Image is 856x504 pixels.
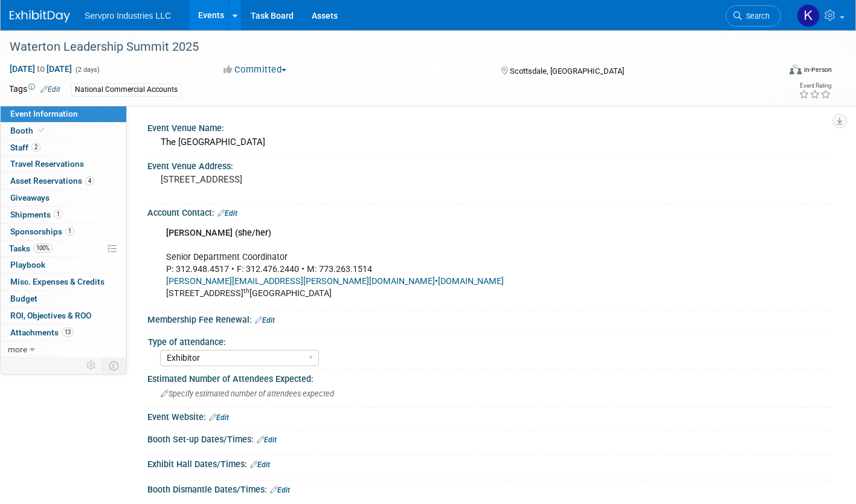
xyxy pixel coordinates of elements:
[147,157,832,172] div: Event Venue Address:
[85,11,171,21] span: Servpro Industries LLC
[9,244,53,253] span: Tasks
[9,83,60,97] td: Tags
[33,244,53,253] span: 100%
[797,4,820,27] img: Kevin Wofford
[54,210,63,219] span: 1
[10,143,40,152] span: Staff
[1,274,126,290] a: Misc. Expenses & Credits
[166,276,435,286] a: [PERSON_NAME][EMAIL_ADDRESS][PERSON_NAME][DOMAIN_NAME]
[438,276,504,286] a: [DOMAIN_NAME]
[102,358,127,373] td: Toggle Event Tabs
[10,294,37,303] span: Budget
[161,174,419,185] pre: [STREET_ADDRESS]
[158,221,700,306] div: Senior Department Coordinator P: 312.948.4517 • F: 312.476.2440 • M: 773.263.1514 • [STREET_ADDRE...
[1,291,126,307] a: Budget
[85,176,94,186] span: 4
[257,436,277,444] a: Edit
[10,159,84,169] span: Travel Reservations
[10,227,74,236] span: Sponsorships
[255,316,275,325] a: Edit
[1,156,126,172] a: Travel Reservations
[74,66,100,74] span: (2 days)
[10,260,45,270] span: Playbook
[5,36,762,58] div: Waterton Leadership Summit 2025
[799,83,831,89] div: Event Rating
[10,126,47,135] span: Booth
[147,455,832,471] div: Exhibit Hall Dates/Times:
[39,127,45,134] i: Booth reservation complete
[270,486,290,494] a: Edit
[1,190,126,206] a: Giveaways
[1,207,126,223] a: Shipments1
[1,224,126,240] a: Sponsorships1
[166,228,271,238] b: [PERSON_NAME] (she/her)
[510,66,624,76] span: Scottsdale, [GEOGRAPHIC_DATA]
[31,143,40,152] span: 2
[10,210,63,219] span: Shipments
[147,204,832,219] div: Account Contact:
[147,480,832,496] div: Booth Dismantle Dates/Times:
[10,193,50,202] span: Giveaways
[250,460,270,469] a: Edit
[219,63,291,76] button: Committed
[147,370,832,385] div: Estimated Number of Attendees Expected:
[1,123,126,139] a: Booth
[148,333,826,348] div: Type of attendance:
[62,328,74,337] span: 13
[1,325,126,341] a: Attachments13
[10,311,91,320] span: ROI, Objectives & ROO
[9,63,72,74] span: [DATE] [DATE]
[10,176,94,186] span: Asset Reservations
[10,277,105,286] span: Misc. Expenses & Credits
[35,64,47,74] span: to
[217,209,237,218] a: Edit
[790,65,802,74] img: Format-Inperson.png
[71,83,181,96] div: National Commercial Accounts
[803,65,832,74] div: In-Person
[726,5,781,27] a: Search
[40,85,60,94] a: Edit
[1,341,126,358] a: more
[147,119,832,134] div: Event Venue Name:
[1,173,126,189] a: Asset Reservations4
[161,389,334,398] span: Specify estimated number of attendees expected
[1,241,126,257] a: Tasks100%
[8,344,27,354] span: more
[10,328,74,337] span: Attachments
[209,413,229,422] a: Edit
[1,106,126,122] a: Event Information
[1,308,126,324] a: ROI, Objectives & ROO
[742,11,770,21] span: Search
[243,287,249,295] sup: th
[10,10,70,22] img: ExhibitDay
[81,358,102,373] td: Personalize Event Tab Strip
[1,140,126,156] a: Staff2
[147,311,832,326] div: Membership Fee Renewal:
[710,63,832,81] div: Event Format
[65,227,74,236] span: 1
[147,430,832,446] div: Booth Set-up Dates/Times:
[156,133,823,152] div: The [GEOGRAPHIC_DATA]
[10,109,78,118] span: Event Information
[1,257,126,273] a: Playbook
[147,408,832,424] div: Event Website:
